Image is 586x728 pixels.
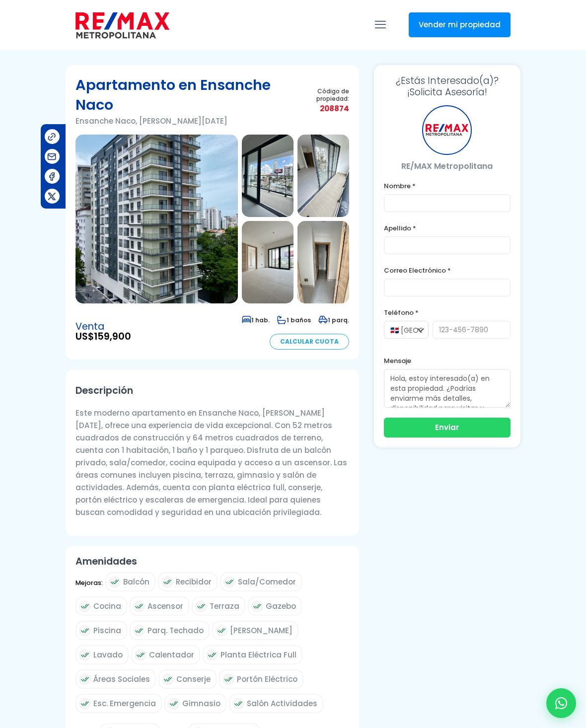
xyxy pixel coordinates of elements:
[384,355,511,367] label: Mensaje
[318,316,349,324] span: 1 parq.
[237,673,297,685] span: Portón Eléctrico
[135,649,146,661] img: check icon
[433,321,511,339] input: 123-456-7890
[109,576,121,588] img: check icon
[75,322,131,332] span: Venta
[384,306,511,319] label: Teléfono *
[75,577,103,596] span: Mejoras:
[75,379,349,402] h2: Descripción
[242,221,293,303] img: Apartamento en Ensanche Naco
[168,698,180,710] img: check icon
[161,576,173,588] img: check icon
[289,102,349,115] span: 208874
[176,673,211,685] span: Conserje
[94,330,131,343] span: 159,900
[93,697,156,710] span: Esc. Emergencia
[147,624,204,637] span: Parq. Techado
[133,600,145,612] img: check icon
[75,75,289,115] h1: Apartamento en Ensanche Naco
[93,600,121,612] span: Cocina
[266,600,296,612] span: Gazebo
[384,75,511,98] h3: ¡Solicita Asesoría!
[47,151,57,162] img: Compartir
[251,600,263,612] img: check icon
[79,600,91,612] img: check icon
[75,556,349,567] h2: Amenidades
[277,316,311,324] span: 1 baños
[223,576,235,588] img: check icon
[133,625,145,637] img: check icon
[47,132,57,142] img: Compartir
[93,624,121,637] span: Piscina
[47,191,57,202] img: Compartir
[384,222,511,234] label: Apellido *
[384,264,511,277] label: Correo Electrónico *
[247,697,317,710] span: Salón Actividades
[422,105,472,155] div: RE/MAX Metropolitana
[93,673,150,685] span: Áreas Sociales
[289,87,349,102] span: Código de propiedad:
[384,180,511,192] label: Nombre *
[176,576,212,588] span: Recibidor
[216,625,227,637] img: check icon
[182,697,220,710] span: Gimnasio
[242,316,270,324] span: 1 hab.
[297,221,349,303] img: Apartamento en Ensanche Naco
[149,649,194,661] span: Calentador
[79,649,91,661] img: check icon
[206,649,218,661] img: check icon
[384,418,511,437] button: Enviar
[195,600,207,612] img: check icon
[75,115,289,127] p: Ensanche Naco, [PERSON_NAME][DATE]
[372,16,389,33] a: mobile menu
[75,332,131,342] span: US$
[79,673,91,685] img: check icon
[384,369,511,408] textarea: Hola, estoy interesado(a) en esta propiedad. ¿Podrías enviarme más detalles, disponibilidad para ...
[270,334,349,350] a: Calcular Cuota
[79,625,91,637] img: check icon
[384,75,511,86] span: ¿Estás Interesado(a)?
[220,649,296,661] span: Planta Eléctrica Full
[238,576,296,588] span: Sala/Comedor
[147,600,183,612] span: Ascensor
[75,135,238,303] img: Apartamento en Ensanche Naco
[230,624,293,637] span: [PERSON_NAME]
[79,698,91,710] img: check icon
[210,600,239,612] span: Terraza
[93,649,123,661] span: Lavado
[232,698,244,710] img: check icon
[47,171,57,182] img: Compartir
[409,12,511,37] a: Vender mi propiedad
[242,135,293,217] img: Apartamento en Ensanche Naco
[297,135,349,217] img: Apartamento en Ensanche Naco
[222,673,234,685] img: check icon
[162,673,174,685] img: check icon
[384,160,511,172] p: RE/MAX Metropolitana
[75,407,349,518] p: Este moderno apartamento en Ensanche Naco, [PERSON_NAME][DATE], ofrece una experiencia de vida ex...
[123,576,149,588] span: Balcón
